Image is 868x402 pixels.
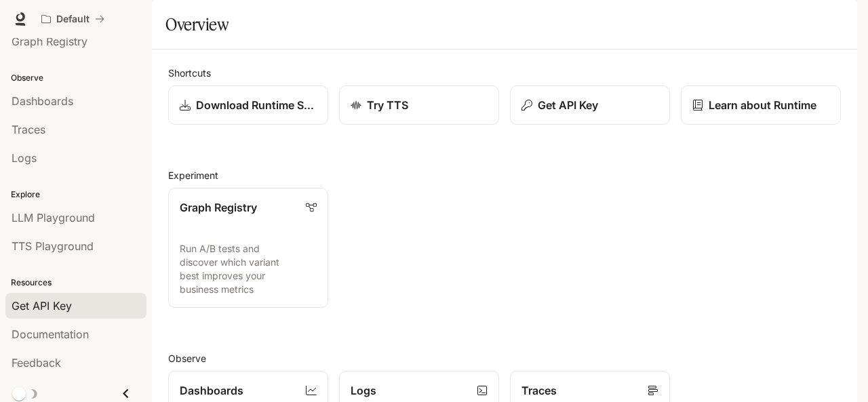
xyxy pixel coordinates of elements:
p: Get API Key [538,97,598,113]
p: Download Runtime SDK [196,97,317,113]
a: Download Runtime SDK [168,85,328,125]
p: Logs [351,382,376,399]
p: Traces [521,382,557,399]
p: Try TTS [367,97,408,113]
h2: Shortcuts [168,66,841,80]
a: Try TTS [339,85,499,125]
button: All workspaces [35,5,111,33]
p: Default [56,14,90,25]
p: Graph Registry [180,199,257,216]
button: Get API Key [510,85,670,125]
p: Dashboards [180,382,243,399]
h2: Experiment [168,168,841,182]
a: Learn about Runtime [681,85,841,125]
h1: Overview [165,11,229,38]
p: Learn about Runtime [709,97,816,113]
p: Run A/B tests and discover which variant best improves your business metrics [180,242,317,296]
a: Graph RegistryRun A/B tests and discover which variant best improves your business metrics [168,188,328,308]
h2: Observe [168,351,841,365]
